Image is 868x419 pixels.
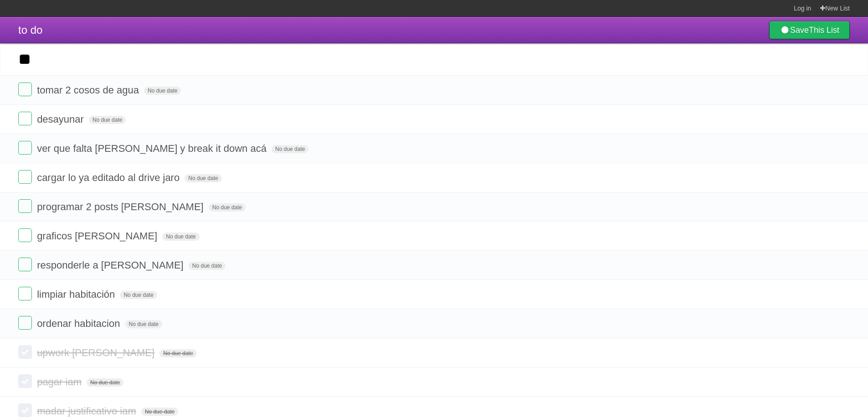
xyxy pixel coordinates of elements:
span: No due date [162,233,199,241]
a: SaveThis List [769,21,850,39]
span: pagar iam [37,376,84,388]
span: ordenar habitacion [37,318,122,329]
label: Done [18,141,32,155]
label: Done [18,228,32,242]
span: No due date [144,87,181,95]
span: ver que falta [PERSON_NAME] y break it down acá [37,143,269,154]
span: No due date [141,408,178,416]
span: No due date [89,116,126,124]
label: Done [18,403,32,417]
b: This List [809,26,839,35]
span: No due date [87,378,123,387]
span: programar 2 posts [PERSON_NAME] [37,201,206,212]
span: No due date [120,291,157,299]
span: No due date [209,203,246,212]
span: cargar lo ya editado al drive jaro [37,172,182,183]
span: tomar 2 cosos de agua [37,84,141,96]
label: Done [18,374,32,388]
span: madar justificativo iam [37,405,139,417]
span: graficos [PERSON_NAME] [37,230,159,242]
label: Done [18,199,32,213]
label: Done [18,83,32,96]
span: No due date [272,145,308,153]
span: upwork [PERSON_NAME] [37,347,157,358]
span: No due date [185,174,221,182]
label: Done [18,316,32,330]
label: Done [18,345,32,359]
span: responderle a [PERSON_NAME] [37,259,186,271]
span: No due date [189,262,226,270]
span: No due date [125,320,162,328]
span: limpiar habitación [37,289,117,300]
label: Done [18,258,32,271]
span: desayunar [37,114,86,125]
label: Done [18,112,32,125]
label: Done [18,287,32,300]
label: Done [18,170,32,184]
span: No due date [159,349,196,357]
span: to do [18,24,42,36]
